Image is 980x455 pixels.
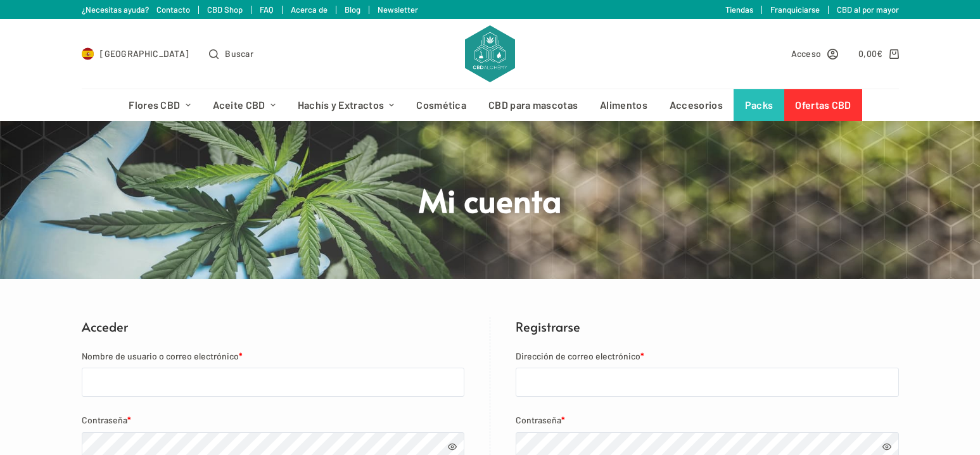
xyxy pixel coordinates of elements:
a: Newsletter [378,4,418,15]
h1: Mi cuenta [253,179,728,220]
a: Accesorios [658,89,734,121]
a: Tiendas [725,4,753,15]
a: FAQ [260,4,274,15]
a: Packs [734,89,784,121]
a: Carro de compra [858,46,898,61]
span: Buscar [225,46,253,61]
a: CBD para mascotas [478,89,589,121]
label: Contraseña [82,413,464,427]
a: Aceite CBD [201,89,286,121]
span: Acceso [791,46,822,61]
a: Flores CBD [118,89,201,121]
span: [GEOGRAPHIC_DATA] [100,46,189,61]
a: ¿Necesitas ayuda? Contacto [82,4,190,15]
span: € [877,48,882,59]
a: Ofertas CBD [784,89,862,121]
img: ES Flag [82,47,94,60]
label: Dirección de correo electrónico [516,349,899,363]
a: Franquiciarse [770,4,820,15]
a: Alimentos [589,89,659,121]
nav: Menú de cabecera [118,89,862,121]
a: Select Country [82,46,189,61]
h2: Registrarse [516,317,899,336]
a: Acceso [791,46,839,61]
a: Cosmética [405,89,478,121]
a: Hachís y Extractos [286,89,405,121]
label: Contraseña [516,413,899,427]
h2: Acceder [82,317,464,336]
a: Acerca de [291,4,328,15]
a: Blog [345,4,360,15]
a: CBD al por mayor [837,4,899,15]
label: Nombre de usuario o correo electrónico [82,349,464,363]
img: CBD Alchemy [465,25,514,82]
a: CBD Shop [207,4,243,15]
button: Abrir formulario de búsqueda [209,46,253,61]
bdi: 0,00 [858,48,883,59]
